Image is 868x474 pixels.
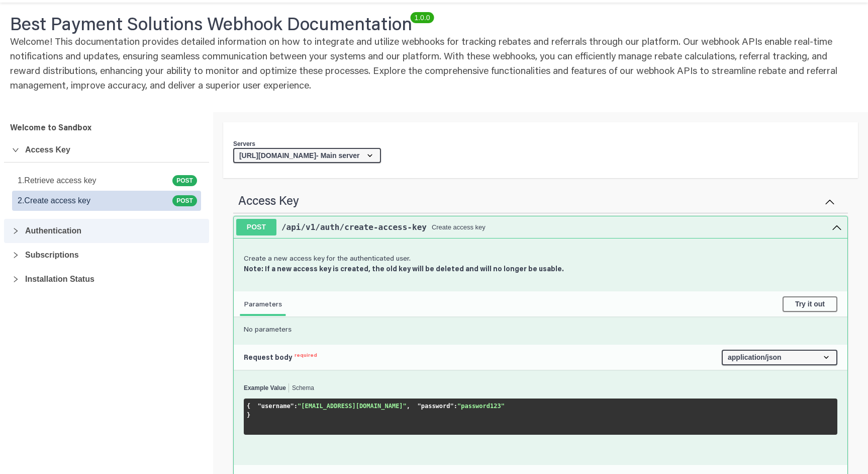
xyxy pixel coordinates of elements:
[25,225,201,237] span: Authentication
[432,222,486,232] div: Create access key
[12,191,201,211] a: 2.Create access keyPOST
[12,227,19,234] span: collapsed
[244,324,837,335] p: No parameters
[12,276,19,283] span: collapsed
[233,140,255,147] span: Servers
[822,193,838,208] button: Collapse operation
[238,192,299,208] span: Access Key
[238,193,299,208] a: Access Key
[247,403,505,419] code: }
[12,146,19,153] span: expanded
[410,12,434,23] sup: 1.0.0
[236,219,276,235] span: POST
[25,144,201,156] span: Access Key
[281,221,427,233] a: /api/v1/auth/create-access-key
[457,403,505,410] span: "password123"
[247,403,250,410] span: {
[454,403,457,410] span: :
[298,403,407,410] span: "[EMAIL_ADDRESS][DOMAIN_NAME]"
[4,116,209,138] h3: Welcome to Sandbox
[418,403,454,410] span: "password"
[244,299,282,308] span: Parameters
[10,34,858,92] p: Welcome! This documentation provides detailed information on how to integrate and utilize webhook...
[407,403,410,410] span: ,
[294,403,298,410] span: :
[783,296,837,311] button: Try it out
[172,175,197,186] span: POST
[12,252,19,259] span: collapsed
[244,385,286,392] button: Example Value
[172,195,197,206] span: POST
[25,273,201,285] span: Installation Status
[292,385,314,392] button: Schema
[258,403,294,410] span: "username"
[244,264,564,273] strong: Note: If a new access key is created, the old key will be deleted and will no longer be usable.
[244,353,722,362] h4: Request body
[25,249,201,261] span: Subscriptions
[244,253,837,274] p: Create a new access key for the authenticated user.
[236,219,829,235] button: POST/api/v1/auth/create-access-keyCreate access key
[281,222,427,232] span: /api /v1 /auth /create-access-key
[722,350,837,365] select: Request content type
[829,222,845,233] button: post ​/api​/v1​/auth​/create-access-key
[10,13,412,34] h2: Best Payment Solutions Webhook Documentation
[12,171,201,191] a: 1.Retrieve access keyPOST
